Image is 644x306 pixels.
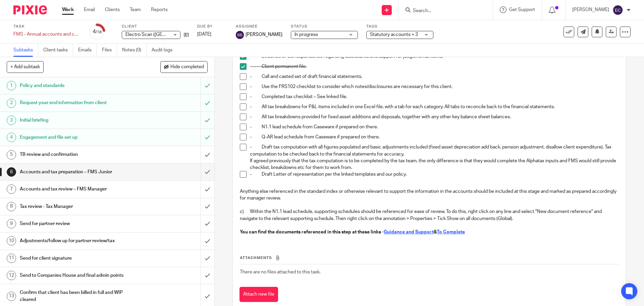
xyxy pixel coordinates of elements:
div: 4 [93,28,102,36]
h1: Tax review - Tax Manager [20,202,136,212]
strong: You can find the documents referenced in this step at these links - [240,230,384,234]
small: /18 [96,30,102,34]
button: + Add subtask [7,61,44,73]
h1: Accounts and tax preparation – FMS Junior [20,167,136,177]
h1: Request year end information from client [20,98,136,108]
h1: Accounts and tax review – FMS Manager [20,184,136,194]
img: svg%3E [236,31,244,39]
a: Work [62,6,74,13]
div: 2 [7,98,16,108]
input: Search [412,8,473,14]
button: Attach new file [239,287,278,302]
span: Get Support [509,7,535,12]
img: Pixie [13,5,47,14]
p: Anything else referenced in the standard index or otherwise relevant to support the information i... [240,188,619,202]
span: Electro Scan ([GEOGRAPHIC_DATA]) Limited [125,32,219,37]
p: - Use the FRS102 checklist to consider which notes/disclosures are necessary for this client. [250,83,619,90]
label: Task [13,24,80,29]
p: - Completed tax checklist – See linked file. [250,93,619,100]
span: Statutory accounts + 3 [370,32,418,37]
label: Client [122,24,189,29]
h1: Confirm that client has been billed in full and WIP cleared [20,288,136,305]
div: FMS - Annual accounts and corporation tax - [DATE] [13,31,80,38]
label: Tags [366,24,433,29]
a: Guidance and Support [384,230,434,234]
p: - Draft tax computation with all figures populated and basic adjustments included (fixed asset de... [250,144,619,158]
div: 3 [7,116,16,125]
a: Email [84,6,95,13]
div: 9 [7,219,16,228]
p: - All tax breakdowns for P&L items included in one Excel file, with a tab for each category. All ... [250,103,619,110]
label: Assignee [236,24,282,29]
div: 5 [7,150,16,160]
span: There are no files attached to this task. [240,270,321,274]
a: Notes (0) [122,44,147,57]
a: Emails [78,44,97,57]
h1: Initial briefing [20,115,136,125]
h1: Engagement and file set up [20,132,136,142]
div: 13 [7,292,16,301]
a: Audit logs [152,44,177,57]
button: Hide completed [160,61,208,73]
span: Attachments [240,256,272,260]
div: 10 [7,236,16,246]
p: [PERSON_NAME] [572,6,609,13]
div: FMS - Annual accounts and corporation tax - December 2024 [13,31,80,38]
div: 1 [7,81,16,90]
strong: & [434,230,437,234]
span: [PERSON_NAME] [246,31,282,38]
a: Files [102,44,117,57]
div: 7 [7,184,16,194]
a: Clients [105,6,120,13]
p: c) Within the N1.1 lead schedule, supporting schedules should be referenced for ease of review. T... [240,208,619,222]
span: [DATE] [197,32,211,37]
a: Team [130,6,141,13]
img: svg%3E [612,5,623,15]
label: Due by [197,24,227,29]
h1: Policy and standards [20,81,136,91]
label: Status [291,24,358,29]
div: 11 [7,254,16,263]
h1: Send for partner review [20,219,136,229]
div: 12 [7,271,16,280]
p: - N1.1 lead schedule from Caseware if prepared on there. [250,124,619,130]
a: Client tasks [43,44,73,57]
p: - Call and casted set of draft financial statements. [250,73,619,80]
div: 6 [7,167,16,177]
span: In progress [294,32,318,37]
a: Subtasks [13,44,38,57]
span: Hide completed [170,64,204,70]
h1: TB review and confirmation [20,149,136,160]
h1: Adjustments/follow up for partner review/tax [20,236,136,246]
p: - Draft Letter of representation per the linked templates and our policy. [250,171,619,178]
p: - Client permanent file. [250,63,619,70]
div: 4 [7,133,16,142]
p: - Q-AR lead schedule from Caseware if prepared on there. [250,134,619,140]
h1: Send to Companies House and final admin points [20,270,136,280]
a: To Complete [437,230,465,234]
h1: Send for client signature [20,253,136,263]
p: - All tax breakdowns provided for fixed asset additions and disposals, together with any other ke... [250,114,619,120]
div: 8 [7,202,16,211]
p: If agreed previously that the tax computation is to be completed by the tax team, the only differ... [250,158,619,171]
a: Reports [151,6,168,13]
